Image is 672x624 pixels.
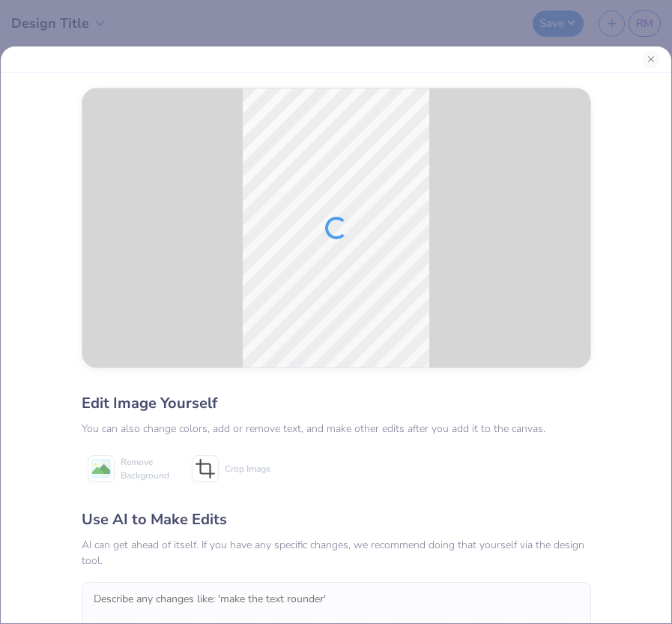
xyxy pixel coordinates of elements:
[643,51,659,67] button: Close
[186,450,279,487] button: Crop Image
[82,392,591,415] div: Edit Image Yourself
[82,450,175,487] button: Remove Background
[121,455,169,482] span: Remove Background
[82,508,591,531] div: Use AI to Make Edits
[82,537,591,568] div: AI can get ahead of itself. If you have any specific changes, we recommend doing that yourself vi...
[225,462,270,475] span: Crop Image
[82,421,591,436] div: You can also change colors, add or remove text, and make other edits after you add it to the canvas.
